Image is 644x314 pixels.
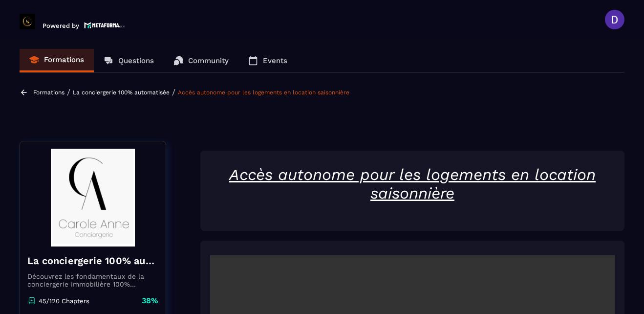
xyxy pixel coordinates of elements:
p: 38% [142,295,158,306]
p: 45/120 Chapters [39,297,89,305]
span: / [172,88,175,97]
p: Powered by [43,22,79,29]
p: Formations [44,55,84,64]
a: La conciergerie 100% automatisée [73,89,170,96]
p: Découvrez les fondamentaux de la conciergerie immobilière 100% automatisée. Cette formation est c... [27,272,158,288]
a: Questions [94,49,164,72]
a: Events [238,49,297,72]
a: Accès autonome pour les logements en location saisonnière [178,89,349,96]
a: Formations [33,89,64,96]
img: banner [27,149,158,247]
u: Accès autonome pour les logements en location saisonnière [229,165,596,202]
span: / [67,88,70,97]
p: Events [263,56,287,65]
a: Community [164,49,238,72]
a: Formations [20,49,94,72]
img: logo [84,21,125,29]
h4: La conciergerie 100% automatisée [27,254,158,268]
img: logo-branding [20,14,35,29]
p: Questions [118,56,154,65]
p: Community [188,56,229,65]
